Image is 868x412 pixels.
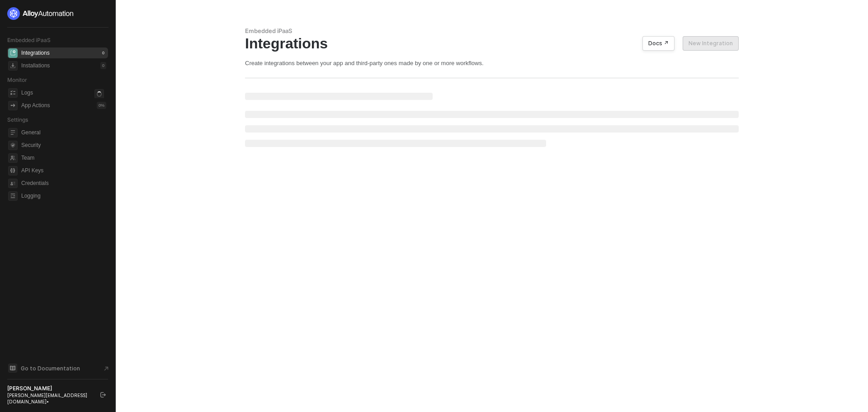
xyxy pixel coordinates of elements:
[21,365,80,372] span: Go to Documentation
[8,61,18,71] span: installations
[7,392,92,405] div: [PERSON_NAME][EMAIL_ADDRESS][DOMAIN_NAME] •
[648,40,669,47] div: Docs ↗
[97,102,106,109] div: 0 %
[245,27,739,35] div: Embedded iPaaS
[642,36,675,51] button: Docs ↗
[100,62,106,69] div: 0
[8,166,18,175] span: api-key
[100,392,106,398] span: logout
[102,364,111,373] span: document-arrow
[21,178,106,189] span: Credentials
[21,190,106,201] span: Logging
[245,35,739,52] div: Integrations
[8,88,18,98] span: icon-logs
[7,7,74,20] img: logo
[7,385,92,392] div: [PERSON_NAME]
[8,128,18,137] span: general
[8,364,17,373] span: documentation
[8,48,18,58] span: integrations
[7,363,108,374] a: Knowledge Base
[245,59,739,67] div: Create integrations between your app and third-party ones made by one or more workflows.
[21,62,50,70] div: Installations
[21,102,50,109] div: App Actions
[683,36,739,51] button: New Integration
[21,127,106,138] span: General
[21,140,106,151] span: Security
[8,179,18,188] span: credentials
[7,76,27,83] span: Monitor
[8,141,18,150] span: security
[7,116,28,123] span: Settings
[8,101,18,110] span: icon-app-actions
[21,165,106,176] span: API Keys
[7,37,51,43] span: Embedded iPaaS
[21,89,33,97] div: Logs
[8,153,18,163] span: team
[100,49,106,57] div: 0
[94,89,104,99] span: icon-loader
[21,152,106,163] span: Team
[7,7,108,20] a: logo
[8,191,18,201] span: logging
[21,49,50,57] div: Integrations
